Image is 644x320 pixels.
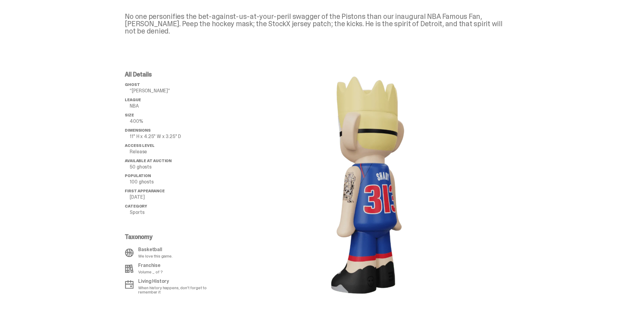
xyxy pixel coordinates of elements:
[138,263,163,268] p: Franchise
[138,254,173,258] p: We love this game.
[125,82,140,87] span: ghost
[130,210,222,215] p: Sports
[130,104,222,108] p: NBA
[125,112,134,118] span: Size
[125,173,151,179] span: Population
[138,286,219,294] p: When history happens, don't forget to remember it
[138,247,173,252] p: Basketball
[130,149,222,154] p: Release
[125,143,155,148] span: Access Level
[130,195,222,200] p: [DATE]
[130,180,222,185] p: 100 ghosts
[130,165,222,169] p: 50 ghosts
[125,97,141,102] span: League
[125,204,147,209] span: Category
[138,270,163,274] p: Volume _ of ?
[130,134,222,139] p: 11" H x 4.25" W x 3.25" D
[125,128,151,133] span: Dimensions
[138,279,219,284] p: Living History
[125,189,165,194] span: First Appearance
[130,88,222,93] p: “[PERSON_NAME]”
[125,158,172,163] span: Available at Auction
[125,71,222,77] p: All Details
[125,234,219,240] p: Taxonomy
[130,119,222,124] p: 400%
